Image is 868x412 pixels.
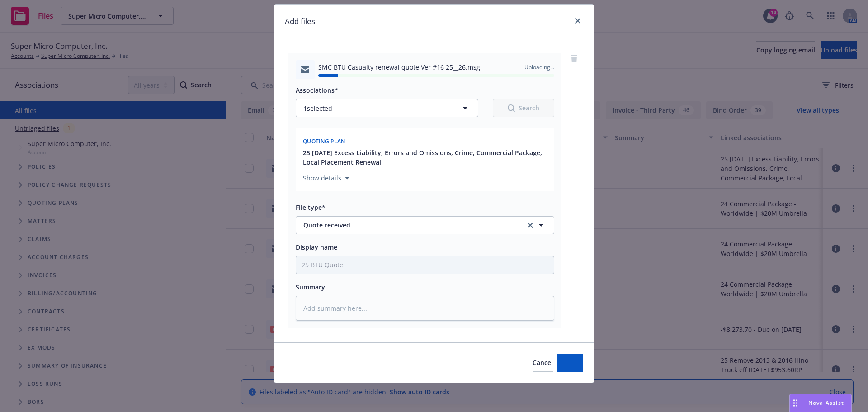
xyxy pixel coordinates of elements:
[524,63,554,71] span: Uploading...
[296,99,478,117] button: 1selected
[296,216,554,234] button: Quote receivedclear selection
[533,358,553,367] span: Cancel
[557,358,583,367] span: Add files
[285,15,315,27] h1: Add files
[303,137,345,145] span: Quoting plan
[296,86,338,95] span: Associations*
[303,104,332,113] span: 1 selected
[299,173,353,184] button: Show details
[569,53,580,64] a: remove
[296,256,554,274] input: Add display name here...
[557,354,583,372] button: Add files
[790,394,801,412] div: Drag to move
[808,399,844,407] span: Nova Assist
[789,394,852,412] button: Nova Assist
[572,15,583,26] a: close
[303,220,513,230] span: Quote received
[533,354,553,372] button: Cancel
[296,243,337,251] span: Display name
[296,283,325,291] span: Summary
[318,62,480,72] span: SMC BTU Casualty renewal quote Ver #16 25__26.msg
[525,220,536,231] a: clear selection
[296,203,325,212] span: File type*
[303,148,549,167] button: 25 [DATE] Excess Liability, Errors and Omissions, Crime, Commercial Package, Local Placement Renewal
